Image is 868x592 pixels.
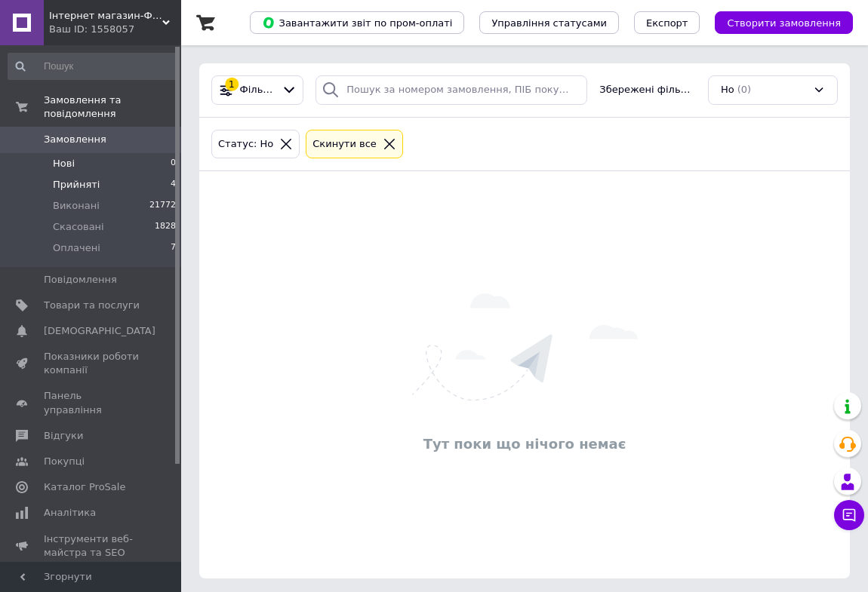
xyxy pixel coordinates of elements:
[207,434,842,453] div: Тут поки що нічого немає
[700,17,853,28] a: Створити замовлення
[215,136,276,152] div: Статус: Но
[715,11,853,34] button: Створити замовлення
[834,500,864,530] button: Чат з покупцем
[44,350,140,377] span: Показники роботи компанії
[225,78,239,91] div: 1
[491,17,607,29] span: Управління статусами
[44,324,155,338] span: [DEMOGRAPHIC_DATA]
[721,83,734,97] span: Но
[262,16,452,29] span: Завантажити звіт по пром-оплаті
[240,83,275,97] span: Фільтри
[44,389,140,416] span: Панель управління
[599,83,696,97] span: Збережені фільтри:
[53,241,100,255] span: Оплачені
[44,299,140,312] span: Товари та послуги
[737,84,751,95] span: (0)
[53,157,75,170] span: Нові
[171,157,176,170] span: 0
[49,9,162,23] span: Інтернет магазин-Фантастичний букет
[309,136,380,152] div: Cкинути все
[44,94,181,121] span: Замовлення та повідомлення
[53,220,104,234] span: Скасовані
[155,220,176,234] span: 1828
[634,11,700,34] button: Експорт
[44,506,96,520] span: Аналітика
[250,11,464,34] button: Завантажити звіт по пром-оплаті
[44,480,125,494] span: Каталог ProSale
[49,23,181,36] div: Ваш ID: 1558057
[53,178,100,192] span: Прийняті
[149,199,176,213] span: 21772
[646,17,688,29] span: Експорт
[171,241,176,255] span: 7
[44,133,106,146] span: Замовлення
[479,11,619,34] button: Управління статусами
[727,17,841,29] span: Створити замовлення
[44,273,117,287] span: Повідомлення
[53,199,100,213] span: Виконані
[171,178,176,192] span: 4
[8,53,177,80] input: Пошук
[44,455,85,468] span: Покупці
[315,75,587,105] input: Пошук за номером замовлення, ПІБ покупця, номером телефону, Email, номером накладної
[44,532,140,560] span: Інструменти веб-майстра та SEO
[44,429,83,443] span: Відгуки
